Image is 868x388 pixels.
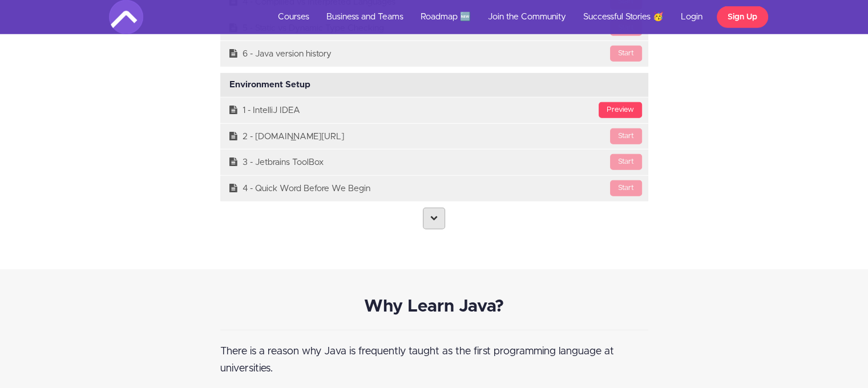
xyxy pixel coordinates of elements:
[220,73,648,97] div: Environment Setup
[220,346,614,374] span: There is a reason why Java is frequently taught as the first programming language at universities.
[599,102,642,118] div: Preview
[220,41,648,67] a: Start6 - Java version history
[610,180,642,196] div: Start
[220,98,648,123] a: Preview1 - IntelliJ IDEA
[610,154,642,170] div: Start
[220,149,648,175] a: Start3 - Jetbrains ToolBox
[220,124,648,149] a: Start2 - [DOMAIN_NAME][URL]
[717,6,768,28] a: Sign Up
[610,46,642,62] div: Start
[220,176,648,201] a: Start4 - Quick Word Before We Begin
[610,128,642,144] div: Start
[364,298,504,315] strong: Why Learn Java?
